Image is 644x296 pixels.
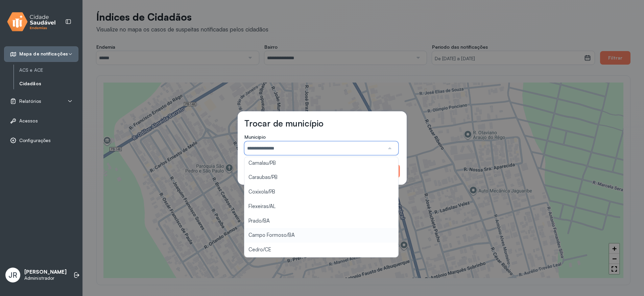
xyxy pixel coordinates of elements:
a: ACS e ACE [19,66,78,74]
span: Município [244,134,266,140]
span: JR [8,271,17,279]
li: Cedro/CE [244,243,398,257]
span: Relatórios [19,98,41,104]
a: Configurações [10,137,73,144]
h3: Trocar de município [244,118,324,129]
a: Cidadãos [19,79,78,88]
p: Administrador [24,275,67,281]
li: Coxixola/PB [244,185,398,199]
span: Configurações [19,138,51,143]
span: Acessos [19,118,38,124]
img: logo.svg [7,11,56,33]
a: ACS e ACE [19,67,78,73]
li: Prado/BA [244,214,398,228]
li: Camalau/PB [244,156,398,170]
li: Flexeiras/AL [244,199,398,214]
li: Campo Formoso/BA [244,228,398,243]
span: Mapa de notificações [19,51,68,57]
a: Acessos [10,117,73,124]
a: Cidadãos [19,81,78,87]
li: Caraubas/PB [244,170,398,185]
p: [PERSON_NAME] [24,269,67,275]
